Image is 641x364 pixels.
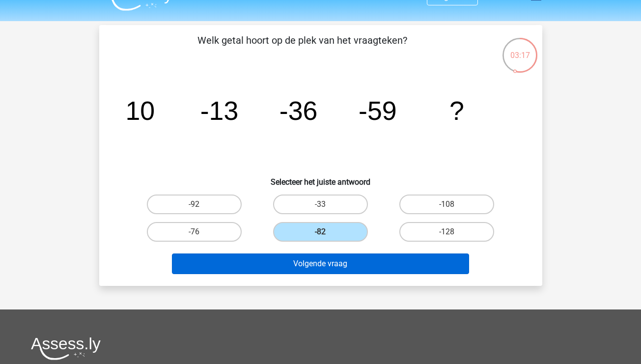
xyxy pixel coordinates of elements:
img: Assessly logo [31,337,101,360]
tspan: -13 [200,96,238,125]
div: 03:17 [502,37,538,61]
tspan: -36 [279,96,317,125]
button: Volgende vraag [172,253,469,274]
label: -33 [273,195,368,214]
tspan: -59 [359,96,397,125]
label: -128 [399,222,494,242]
tspan: ? [449,96,464,125]
label: -82 [273,222,368,242]
h6: Selecteer het juiste antwoord [115,169,527,187]
label: -92 [147,195,242,214]
label: -76 [147,222,242,242]
tspan: 10 [125,96,155,125]
p: Welk getal hoort op de plek van het vraagteken? [115,33,490,62]
label: -108 [399,195,494,214]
